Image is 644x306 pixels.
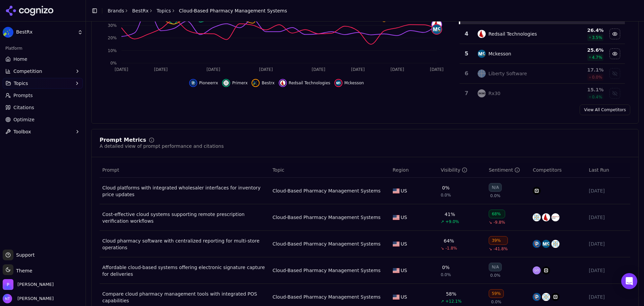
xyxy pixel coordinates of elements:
[401,267,407,274] span: US
[478,70,486,78] img: liberty software
[462,70,471,78] div: 6
[13,268,32,273] span: Theme
[592,94,602,100] span: 0.4 %
[223,80,229,86] img: primerx
[279,79,330,87] button: Hide redsail technologies data
[13,68,42,75] span: Competition
[488,90,500,97] div: Rx30
[3,279,54,290] button: Open organization switcher
[442,264,449,271] div: 0%
[401,241,407,247] span: US
[489,236,508,245] div: 39%
[589,267,628,274] div: [DATE]
[222,79,248,87] button: Hide primerx data
[551,240,559,248] img: primerx
[102,264,267,277] a: Affordable cloud-based systems offering electronic signature capture for deliveries
[108,48,117,53] tspan: 10%
[110,61,117,65] tspan: 0%
[312,67,325,72] tspan: [DATE]
[334,79,364,87] button: Hide mckesson data
[272,294,380,300] a: Cloud-Based Pharmacy Management Systems
[441,272,451,277] span: 0.0%
[489,246,492,252] span: ↘
[15,296,54,302] span: [PERSON_NAME]
[393,188,399,193] img: US flag
[533,167,561,173] span: Competitors
[460,44,625,64] tr: 5mckessonMckesson25.6%4.7%Hide mckesson data
[490,193,501,199] span: 0.0%
[3,16,98,27] h5: Bazaarvoice Analytics content is not detected on this page.
[179,7,287,14] span: Cloud-Based Pharmacy Management Systems
[16,29,75,35] span: BestRx
[441,299,444,304] span: ↗
[3,38,41,43] a: Enable Validation
[586,163,630,178] th: Last Run
[530,163,586,178] th: Competitors
[489,289,504,298] div: 59%
[232,80,248,86] span: Primerx
[3,27,13,38] img: BestRx
[441,167,467,173] div: Visibility
[102,211,267,224] a: Cost-effective cloud systems supporting remote prescription verification workflows
[441,192,451,198] span: 0.0%
[460,24,625,44] tr: 4redsail technologiesRedsail Technologies26.4%3.5%Hide redsail technologies data
[401,214,407,221] span: US
[270,163,390,178] th: Topic
[253,80,258,86] img: bestrx
[102,237,267,251] a: Cloud pharmacy software with centralized reporting for multi-store operations
[533,293,541,301] img: pioneerrx
[3,66,83,77] button: Competition
[491,299,501,305] span: 0.0%
[3,279,13,290] img: Perrill
[589,187,628,194] div: [DATE]
[542,240,550,248] img: mckesson
[259,67,273,72] tspan: [DATE]
[460,64,625,84] tr: 6liberty softwareLiberty Software17.1%0.0%Show liberty software data
[542,293,550,301] img: primerx
[393,242,399,247] img: US flag
[102,167,119,173] span: Prompt
[272,267,380,274] a: Cloud-Based Pharmacy Management Systems
[3,43,83,54] div: Platform
[560,86,603,93] div: 15.1 %
[462,50,471,58] div: 5
[441,246,444,251] span: ↘
[401,294,407,300] span: US
[488,70,527,77] div: Liberty Software
[489,183,502,192] div: N/A
[609,48,620,59] button: Hide mckesson data
[100,137,146,143] div: Prompt Metrics
[533,187,541,195] img: square
[199,80,218,86] span: Pioneerrx
[592,75,602,80] span: 0.0 %
[272,241,380,247] div: Cloud-Based Pharmacy Management Systems
[444,237,454,244] div: 64%
[207,67,220,72] tspan: [DATE]
[13,104,34,111] span: Citations
[580,104,630,115] a: View All Competitors
[280,80,285,86] img: redsail technologies
[445,299,462,304] span: +12.1%
[621,273,637,289] div: Open Intercom Messenger
[13,116,35,123] span: Optimize
[442,184,449,191] div: 0%
[589,294,628,300] div: [DATE]
[493,246,507,252] span: -41.8%
[108,36,117,40] tspan: 20%
[462,30,471,38] div: 4
[3,294,54,303] button: Open user button
[609,68,620,79] button: Show liberty software data
[100,143,224,149] div: A detailed view of prompt performance and citations
[17,281,54,288] span: Perrill
[445,219,459,224] span: +9.0%
[430,67,444,72] tspan: [DATE]
[252,79,274,87] button: Hide bestrx data
[3,294,12,303] img: Nate Tower
[432,25,441,34] img: mckesson
[488,31,537,37] div: Redsail Technologies
[609,29,620,39] button: Hide redsail technologies data
[478,50,486,58] img: mckesson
